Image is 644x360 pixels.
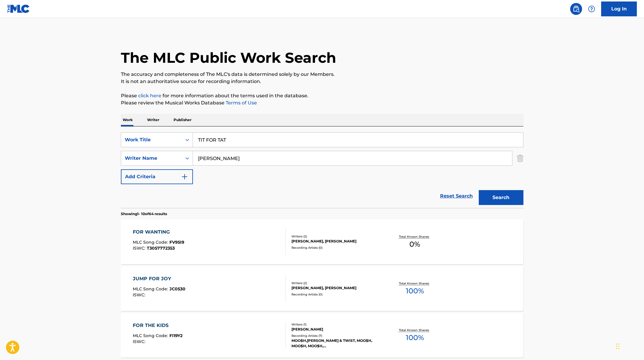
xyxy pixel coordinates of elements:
[399,281,431,286] p: Total Known Shares:
[121,92,523,99] p: Please for more information about the terms used in the database.
[616,337,620,355] div: Drag
[133,245,147,251] span: ISWC :
[406,332,424,343] span: 100 %
[479,190,523,205] button: Search
[291,327,381,332] div: [PERSON_NAME]
[121,49,336,67] h1: The MLC Public Work Search
[121,220,523,264] a: FOR WANTINGMLC Song Code:FV95I9ISWC:T3057772353Writers (2)[PERSON_NAME], [PERSON_NAME]Recording A...
[291,245,381,250] div: Recording Artists ( 0 )
[169,286,185,292] span: JC0530
[291,239,381,244] div: [PERSON_NAME], [PERSON_NAME]
[121,78,523,85] p: It is not an authoritative source for recording information.
[291,338,381,349] div: MOO$H,[PERSON_NAME] & TWIST, MOO$H, MOO$H, MOO$H, [PERSON_NAME];MOO$H;TWIST
[517,151,523,166] img: Delete Criterion
[586,3,598,15] div: Help
[181,173,188,180] img: 9d2ae6d4665cec9f34b9.svg
[121,71,523,78] p: The accuracy and completeness of The MLC's data is determined solely by our Members.
[291,281,381,285] div: Writers ( 2 )
[172,114,193,126] p: Publisher
[437,190,476,203] a: Reset Search
[133,275,185,282] div: JUMP FOR JOY
[121,99,523,107] p: Please review the Musical Works Database
[133,228,184,236] div: FOR WANTING
[291,322,381,327] div: Writers ( 1 )
[291,334,381,338] div: Recording Artists ( 7 )
[614,331,644,360] iframe: Chat Widget
[406,286,424,296] span: 100 %
[138,93,161,98] a: click here
[291,292,381,297] div: Recording Artists ( 0 )
[133,339,147,344] span: ISWC :
[133,322,183,329] div: FOR THE KIDS
[125,136,178,143] div: Work Title
[121,266,523,311] a: JUMP FOR JOYMLC Song Code:JC0530ISWC:Writers (2)[PERSON_NAME], [PERSON_NAME]Recording Artists (0)...
[7,4,30,13] img: MLC Logo
[145,114,161,126] p: Writer
[399,328,431,332] p: Total Known Shares:
[291,285,381,291] div: [PERSON_NAME], [PERSON_NAME]
[169,333,183,338] span: FI19Y2
[121,114,135,126] p: Work
[121,169,193,184] button: Add Criteria
[588,5,595,12] img: help
[570,3,582,15] a: Public Search
[133,240,169,245] span: MLC Song Code :
[601,1,637,16] a: Log In
[133,333,169,338] span: MLC Song Code :
[121,313,523,358] a: FOR THE KIDSMLC Song Code:FI19Y2ISWC:Writers (1)[PERSON_NAME]Recording Artists (7)MOO$H,[PERSON_N...
[399,234,431,239] p: Total Known Shares:
[121,211,167,217] p: Showing 1 - 10 of 64 results
[224,100,257,106] a: Terms of Use
[573,5,580,12] img: search
[133,292,147,298] span: ISWC :
[147,245,175,251] span: T3057772353
[409,239,420,250] span: 0 %
[121,132,523,208] form: Search Form
[125,155,178,162] div: Writer Name
[291,234,381,239] div: Writers ( 2 )
[169,240,184,245] span: FV95I9
[133,286,169,292] span: MLC Song Code :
